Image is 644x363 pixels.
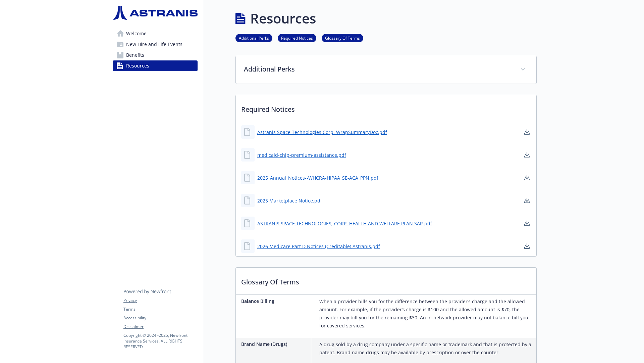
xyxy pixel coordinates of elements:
a: Benefits [113,50,198,60]
p: When a provider bills you for the difference between the provider’s charge and the allowed amount... [319,298,534,330]
p: Balance Billing [241,298,308,305]
a: Privacy [123,298,197,304]
h1: Resources [250,8,316,29]
a: download document [523,174,531,182]
a: 2025_Annual_Notices--WHCRA-HIPAA_SE-ACA_PPN.pdf [257,174,378,181]
a: download document [523,219,531,227]
span: Benefits [126,50,144,60]
p: Additional Perks [244,64,512,74]
a: Additional Perks [235,35,272,41]
a: New Hire and Life Events [113,39,198,50]
a: Required Notices [278,35,316,41]
span: Welcome [126,28,147,39]
a: 2026 Medicare Part D Notices (Creditable) Astranis.pdf [257,243,380,250]
a: ASTRANIS SPACE TECHNOLOGIES, CORP. HEALTH AND WELFARE PLAN SAR.pdf [257,220,432,227]
a: Terms [123,306,197,312]
a: medicaid-chip-premium-assistance.pdf [257,151,346,158]
a: download document [523,242,531,250]
a: Disclaimer [123,324,197,330]
div: Additional Perks [236,56,536,84]
a: Astranis Space Technologies Corp. WrapSummaryDoc.pdf [257,129,387,136]
span: New Hire and Life Events [126,39,182,50]
p: A drug sold by a drug company under a specific name or trademark and that is protected by a paten... [319,341,534,357]
a: Welcome [113,28,198,39]
p: Required Notices [236,95,536,120]
span: Resources [126,60,149,71]
p: Glossary Of Terms [236,268,536,292]
a: Accessibility [123,315,197,321]
p: Brand Name (Drugs) [241,341,308,348]
p: Copyright © 2024 - 2025 , Newfront Insurance Services, ALL RIGHTS RESERVED [123,332,197,350]
a: download document [523,151,531,159]
a: download document [523,128,531,136]
a: 2025 Marketplace Notice.pdf [257,197,322,204]
a: download document [523,196,531,205]
a: Resources [113,60,198,71]
a: Glossary Of Terms [322,35,363,41]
